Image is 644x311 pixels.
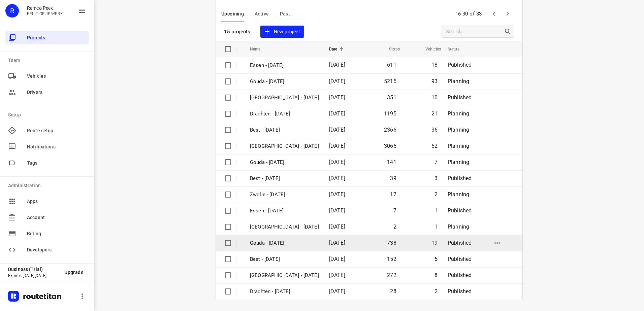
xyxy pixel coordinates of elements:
p: Zwolle - Thursday [250,272,319,279]
span: 17 [390,191,396,198]
span: 152 [387,256,396,262]
span: 5215 [384,78,396,84]
p: Remco Peek [27,5,63,11]
span: 351 [387,94,396,101]
span: 7 [434,159,438,165]
span: [DATE] [329,143,345,149]
span: [DATE] [329,240,345,246]
span: 3 [434,175,438,181]
span: 1195 [384,110,396,117]
p: Essen - Friday [250,207,319,215]
span: Vehicles [417,45,441,53]
div: Billing [5,227,89,240]
span: Account [27,214,86,221]
span: [DATE] [329,175,345,181]
p: FRUIT OP JE WERK [27,11,63,16]
span: 7 [393,207,396,214]
span: Billing [27,230,86,237]
span: Published [448,94,472,101]
span: 3066 [384,143,396,149]
span: 272 [387,272,396,278]
p: Administration [8,182,89,189]
span: Date [329,45,346,53]
span: [DATE] [329,288,345,295]
span: [DATE] [329,127,345,133]
p: Business (Trial) [8,267,59,272]
div: Route setup [5,124,89,137]
span: Tags [27,160,86,167]
span: Planning [448,143,469,149]
span: 36 [431,127,438,133]
span: 141 [387,159,396,165]
span: [DATE] [329,223,345,230]
div: R [5,4,19,18]
span: Published [448,256,472,262]
p: Best - Friday [250,175,319,182]
span: Published [448,207,472,214]
span: [DATE] [329,191,345,198]
div: Projects [5,31,89,44]
input: Search projects [446,27,504,37]
span: Planning [448,191,469,198]
div: Vehicles [5,69,89,83]
span: 2 [434,288,438,295]
span: Active [255,10,269,18]
span: 28 [390,288,396,295]
span: Apps [27,198,86,205]
span: 1 [434,207,438,214]
p: Team [8,57,89,64]
span: 52 [431,143,438,149]
span: Name [250,45,269,53]
p: Expires [DATE][DATE] [8,273,59,278]
span: Stops [380,45,400,53]
span: 93 [431,78,438,84]
span: 39 [390,175,396,181]
span: 611 [387,62,396,68]
span: New project [264,28,300,36]
span: [DATE] [329,207,345,214]
span: Drivers [27,89,86,96]
span: Notifications [27,143,86,150]
span: 16-30 of 33 [453,7,485,21]
div: Notifications [5,140,89,153]
span: 8 [434,272,438,278]
span: Route setup [27,127,86,134]
button: Upgrade [59,266,89,278]
p: Best - Thursday [250,255,319,263]
div: Account [5,211,89,224]
span: 2 [393,223,396,230]
span: Upcoming [221,10,244,18]
div: Developers [5,243,89,256]
span: Next Page [501,7,514,21]
p: Essen - Monday [250,62,319,69]
span: Published [448,272,472,278]
p: Gouda - Friday [250,159,319,166]
span: Developers [27,246,86,253]
span: 10 [431,94,438,101]
span: Upgrade [64,270,84,275]
span: [DATE] [329,94,345,101]
p: Setup [8,111,89,118]
span: [DATE] [329,78,345,84]
span: [DATE] [329,159,345,165]
span: 1 [434,223,438,230]
span: [DATE] [329,256,345,262]
span: Previous Page [487,7,501,21]
span: 2366 [384,127,396,133]
span: 18 [431,62,438,68]
span: 19 [431,240,438,246]
span: Status [448,45,468,53]
span: 21 [431,110,438,117]
div: Drivers [5,85,89,99]
span: Planning [448,78,469,84]
span: 5 [434,256,438,262]
span: 738 [387,240,396,246]
span: Published [448,240,472,246]
span: Planning [448,223,469,230]
span: Published [448,288,472,295]
span: Published [448,175,472,181]
span: Published [448,62,472,68]
p: Gouda - Thursday [250,239,319,247]
span: Past [280,10,290,18]
p: Antwerpen - Thursday [250,223,319,231]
